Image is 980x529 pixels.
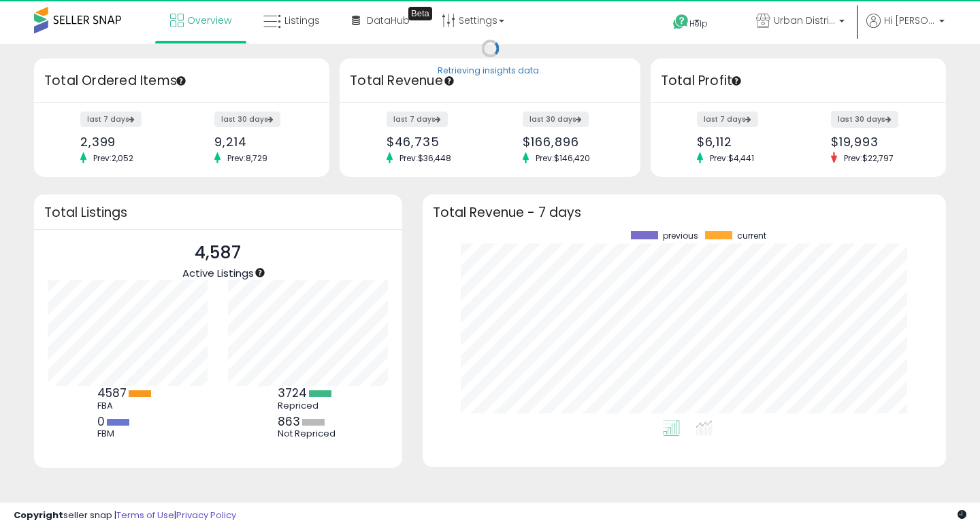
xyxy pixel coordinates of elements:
[278,428,339,439] div: Not Repriced
[884,14,935,27] span: Hi [PERSON_NAME]
[214,112,280,127] label: last 30 days
[14,509,236,522] div: seller snap | |
[433,207,936,218] h3: Total Revenue - 7 days
[367,14,410,27] span: DataHub
[278,400,339,411] div: Repriced
[254,267,266,279] div: Tooltip anchor
[97,413,105,430] b: 0
[44,71,319,90] h3: Total Ordered Items
[97,400,159,411] div: FBA
[175,75,187,87] div: Tooltip anchor
[529,152,597,164] span: Prev: $146,420
[866,14,945,44] a: Hi [PERSON_NAME]
[393,152,458,164] span: Prev: $36,448
[661,71,936,90] h3: Total Profit
[97,385,127,401] b: 4587
[703,152,761,164] span: Prev: $4,441
[278,385,307,401] b: 3724
[284,14,320,27] span: Listings
[278,413,300,430] b: 863
[176,509,236,522] a: Privacy Policy
[187,14,231,27] span: Overview
[831,111,898,128] label: last 30 days
[86,152,140,164] span: Prev: 2,052
[80,135,171,149] div: 2,399
[214,135,306,149] div: 9,214
[774,14,835,27] span: Urban Distribution Group
[387,135,480,149] div: $46,735
[443,75,455,87] div: Tooltip anchor
[387,112,448,127] label: last 7 days
[14,509,63,522] strong: Copyright
[689,18,708,29] span: Help
[662,3,734,44] a: Help
[523,112,589,127] label: last 30 days
[97,428,159,439] div: FBM
[672,14,689,31] i: Get Help
[350,71,630,90] h3: Total Revenue
[182,240,254,266] p: 4,587
[663,231,698,241] span: previous
[438,65,543,78] div: Retrieving insights data..
[831,135,922,149] div: $19,993
[116,509,174,522] a: Terms of Use
[737,231,766,241] span: current
[44,207,392,218] h3: Total Listings
[730,75,742,87] div: Tooltip anchor
[837,152,900,164] span: Prev: $22,797
[697,135,788,149] div: $6,112
[182,266,254,280] span: Active Listings
[220,152,274,164] span: Prev: 8,729
[80,112,142,127] label: last 7 days
[697,112,758,127] label: last 7 days
[408,7,432,20] div: Tooltip anchor
[523,135,616,149] div: $166,896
